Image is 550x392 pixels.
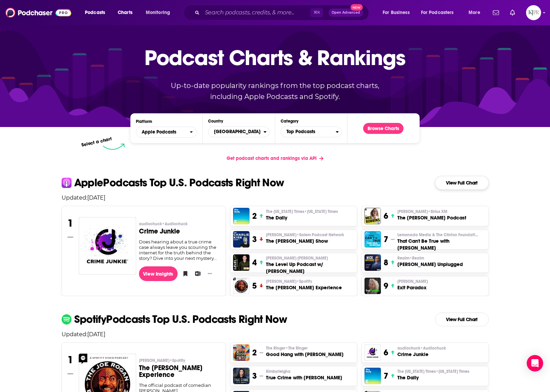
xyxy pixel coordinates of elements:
a: Podchaser - Follow, Share and Rate Podcasts [5,6,71,19]
h3: The [PERSON_NAME] Experience [266,284,342,291]
button: open menu [80,7,114,18]
p: The Ringer • The Ringer [266,345,344,351]
span: Charts [118,8,132,17]
a: The [US_STATE] Times•[US_STATE] TimesThe Daily [266,209,338,221]
div: Search podcasts, credits, & more... [190,5,375,21]
span: • Audiochuck [420,346,446,351]
a: KimbyrleighaTrue Crime with [PERSON_NAME] [266,369,342,381]
img: Good Hang with Amy Poehler [233,344,250,361]
h3: 7 [384,371,388,381]
span: • Sirius XM [428,209,447,214]
a: Realm•Realm[PERSON_NAME] Unplugged [397,255,463,268]
p: Updated: [DATE] [56,194,494,201]
img: The Mel Robbins Podcast [364,208,381,224]
h3: [PERSON_NAME] Unplugged [397,261,463,268]
h3: 3 [252,371,257,381]
span: • [US_STATE] Times [436,369,469,374]
img: select arrow [103,143,125,150]
img: Crime Junkie [364,344,381,361]
a: Crime Junkie [79,217,136,275]
span: More [469,8,480,17]
h3: 9 [384,281,388,291]
div: Does hearing about a true crime case always leave you scouring the internet for the truth behind ... [139,239,220,261]
a: [PERSON_NAME]•SpotifyThe [PERSON_NAME] Experience [266,279,342,291]
span: • Spotify [296,279,312,284]
span: • Spotify [169,358,185,363]
img: The Daily [364,368,381,384]
span: Open Advanced [332,11,360,14]
p: Mel Robbins • Sirius XM [397,209,466,214]
a: The [US_STATE] Times•[US_STATE] TimesThe Daily [397,369,469,381]
h3: That Can't Be True with [PERSON_NAME] [397,238,485,251]
span: audiochuck [139,221,188,227]
p: audiochuck • Audiochuck [397,345,446,351]
button: Show More Button [205,270,215,277]
h3: 3 [252,234,257,244]
p: Joe Rogan • Spotify [139,358,220,363]
h3: Crime Junkie [397,351,446,358]
p: Paul Alex Espinoza [266,255,354,261]
span: For Business [383,8,410,17]
img: The Joe Rogan Experience [233,278,250,294]
img: That Can't Be True with Chelsea Clinton [364,231,381,248]
a: [PERSON_NAME]•Sirius XMThe [PERSON_NAME] Podcast [397,209,466,221]
span: [PERSON_NAME] [139,358,185,363]
button: Bookmark Podcast [180,268,187,279]
h3: 6 [384,347,388,358]
a: audiochuck•AudiochuckCrime Junkie [139,221,220,239]
h3: The [PERSON_NAME] Show [266,238,344,244]
span: Get podcast charts and rankings via API [227,155,317,161]
span: For Podcasters [421,8,454,17]
span: [PERSON_NAME] [397,279,428,284]
img: True Crime with Kimbyr [233,368,250,384]
button: Categories [281,126,342,137]
h3: Good Hang with [PERSON_NAME] [266,351,344,358]
a: Lemonada Media & The Clinton FoundationThat Can't Be True with [PERSON_NAME] [397,232,485,251]
span: [PERSON_NAME] [397,209,447,214]
span: [GEOGRAPHIC_DATA] [208,126,263,138]
h3: 1 [67,217,73,229]
button: open menu [136,127,197,138]
p: Joe Rogan • Spotify [266,279,342,284]
button: open menu [417,7,464,18]
a: Show notifications dropdown [490,7,502,18]
span: Top Podcasts [281,126,336,138]
a: View Full Chart [435,313,489,326]
h3: 5 [252,281,257,291]
img: Exit Paradox [364,278,381,294]
span: • Salem Podcast Network [296,232,344,237]
img: The Daily [233,208,250,224]
h3: 8 [384,257,388,268]
img: User Profile [526,5,541,20]
img: Mick Unplugged [364,254,381,271]
a: Get podcast charts and rankings via API [221,150,329,167]
img: The Charlie Kirk Show [233,231,250,248]
img: spotify Icon [62,314,72,324]
span: Apple Podcasts [142,130,176,135]
a: View Insights [139,266,178,281]
span: Realm [397,255,424,261]
p: Realm • Realm [397,255,463,261]
span: The Ringer [266,345,308,351]
a: The Ringer•The RingerGood Hang with [PERSON_NAME] [266,345,344,358]
a: [PERSON_NAME]•Salem Podcast NetworkThe [PERSON_NAME] Show [266,232,344,244]
h3: 7 [384,234,388,244]
p: The New York Times • New York Times [397,369,469,374]
span: The [US_STATE] Times [266,209,338,214]
h3: Exit Paradox [397,284,428,291]
a: audiochuck•AudiochuckCrime Junkie [397,345,446,358]
button: Show profile menu [526,5,541,20]
a: [PERSON_NAME]•SpotifyThe [PERSON_NAME] Experience [139,358,220,382]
